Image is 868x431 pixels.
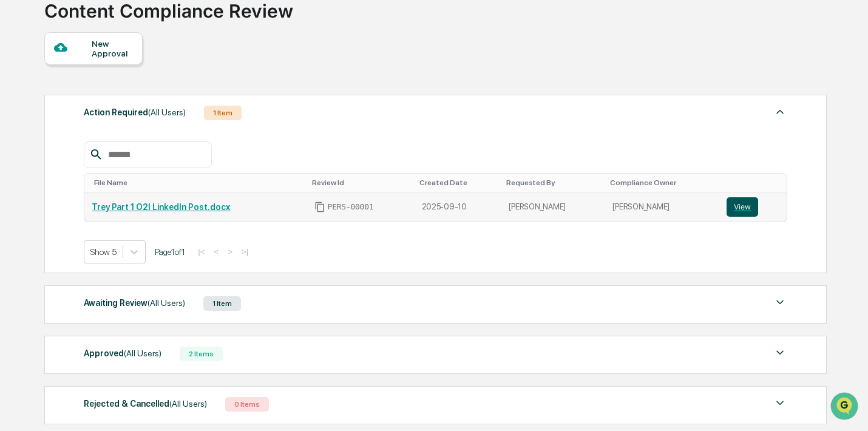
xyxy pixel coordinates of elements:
[210,246,222,257] button: <
[94,178,302,187] div: Toggle SortBy
[729,178,782,187] div: Toggle SortBy
[84,104,186,120] div: Action Required
[169,399,207,409] span: (All Users)
[727,197,758,217] button: View
[124,348,161,358] span: (All Users)
[314,202,325,212] span: Copy Id
[147,298,185,308] span: (All Users)
[203,296,241,311] div: 1 Item
[83,148,155,170] a: 🗄️Attestations
[415,192,502,222] td: 2025-09-10
[12,177,22,187] div: 🔎
[829,391,862,424] iframe: Open customer support
[206,97,221,111] button: Start new chat
[224,246,236,257] button: >
[84,396,207,412] div: Rejected & Cancelled
[92,39,132,58] div: New Approval
[225,397,269,412] div: 0 Items
[88,154,98,164] div: 🗄️
[773,396,787,410] img: caret
[501,192,605,222] td: [PERSON_NAME]
[84,295,185,311] div: Awaiting Review
[773,295,787,310] img: caret
[41,105,154,115] div: We're available if you need us!
[419,178,497,187] div: Toggle SortBy
[12,25,221,45] p: How can we help?
[773,104,787,119] img: caret
[506,178,600,187] div: Toggle SortBy
[204,106,242,120] div: 1 Item
[24,176,76,188] span: Data Lookup
[180,347,223,361] div: 2 Items
[12,154,22,164] div: 🖐️
[7,171,81,193] a: 🔎Data Lookup
[7,148,83,170] a: 🖐️Preclearance
[41,93,199,105] div: Start new chat
[24,153,78,165] span: Preclearance
[328,202,374,212] span: PERS-00001
[194,246,208,257] button: |<
[92,202,230,212] a: Trey Part 1 O2I LinkedIn Post.docx
[610,178,714,187] div: Toggle SortBy
[238,246,252,257] button: >|
[605,192,719,222] td: [PERSON_NAME]
[100,153,151,165] span: Attestations
[148,107,186,117] span: (All Users)
[773,345,787,360] img: caret
[727,197,779,217] a: View
[121,206,147,215] span: Pylon
[84,345,161,361] div: Approved
[12,93,34,115] img: 1746055101610-c473b297-6a78-478c-a979-82029cc54cd1
[312,178,410,187] div: Toggle SortBy
[155,247,185,257] span: Page 1 of 1
[86,205,147,215] a: Powered byPylon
